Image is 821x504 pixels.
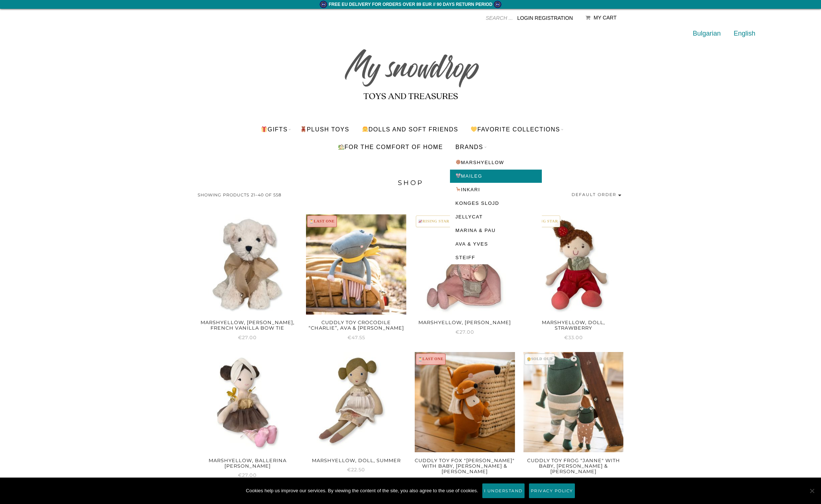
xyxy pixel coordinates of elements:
[734,30,755,37] a: English
[198,190,281,200] p: Showing products 21–40 of 558
[198,318,298,333] h2: Marshyellow, [PERSON_NAME], French Vanilla Bow Tie
[456,173,461,178] img: 🐭
[808,487,815,494] span: No
[586,15,616,21] a: My Cart
[523,318,624,333] h2: Marshyellow, Doll, Strawberry
[450,170,542,183] a: Maileg
[450,238,542,251] a: Ava & Yves
[455,329,474,335] span: 27.00
[306,352,406,474] a: Marshyellow, Doll, Summer €22.50
[517,15,573,21] a: Login Registration
[543,190,624,200] select: Поръчка
[198,178,624,188] h1: SHOP
[594,15,617,21] div: My Cart
[246,487,478,494] span: Cookies help us improve our services. By viewing the content of the site, you also agree to the u...
[362,126,368,132] img: 👧
[347,467,351,472] span: €
[415,352,515,485] a: ⏳LAST ONECuddly toy fox "[PERSON_NAME]" with baby, [PERSON_NAME] & [PERSON_NAME] €59.82
[415,214,515,336] a: 📈RISING STARMarshyellow, [PERSON_NAME] €27.00
[564,334,568,340] span: €
[238,472,242,478] span: €
[198,352,298,479] a: Marshyellow, Ballerina [PERSON_NAME] €27.00
[693,30,721,37] a: Bulgarian
[348,334,352,340] span: €
[306,214,406,341] a: ⏳LAST ONECuddly toy crocodile “Charlie”, Ava & [PERSON_NAME] €47.55
[458,12,513,23] input: SEARCH ...
[456,187,461,192] img: 🦙
[450,224,542,237] a: Marina & Pau
[450,183,542,196] a: INKARI
[338,144,344,150] img: 🏡
[529,483,575,498] a: Политика за поверителност
[564,334,583,340] span: 33.00
[482,483,525,498] a: Разбрах
[198,214,298,341] a: Marshyellow, [PERSON_NAME], French Vanilla Bow Tie €27.00
[455,329,460,335] span: €
[450,210,542,224] a: Jellycat
[255,120,293,138] a: Gifts
[450,156,542,169] a: Marshyellow
[198,455,298,471] h2: Marshyellow, Ballerina [PERSON_NAME]
[450,138,489,156] a: BRANDS
[456,160,461,164] img: 🍪
[523,455,624,476] h2: Cuddly toy frog "Janne" with baby, [PERSON_NAME] & [PERSON_NAME]
[238,472,257,478] span: 27.00
[471,126,477,132] img: 💛
[341,36,480,106] img: My snowdrop
[492,1,501,8] img: eu.png
[523,352,624,485] a: 😢SOLD OUTCuddly toy frog "Janne" with baby, [PERSON_NAME] & [PERSON_NAME] €59.82
[238,334,242,340] span: €
[306,455,406,465] h2: Marshyellow, Doll, Summer
[415,318,515,328] h2: Marshyellow, [PERSON_NAME]
[523,214,624,341] a: 📈RISING STARMarshyellow, Doll, Strawberry €33.00
[261,126,267,132] img: 🎁
[320,1,329,8] img: eu.png
[348,334,365,340] span: 47.55
[238,334,257,340] span: 27.00
[347,467,365,472] span: 22.50
[356,120,464,138] a: Dolls and soft friends
[295,120,355,138] a: PLUSH TOYS
[306,318,406,333] h2: Cuddly toy crocodile “Charlie”, Ava & [PERSON_NAME]
[450,197,542,210] a: Konges Slojd
[465,120,566,138] a: Favorite Collections
[450,251,542,264] a: STEIFF
[300,126,306,132] img: 🧸
[332,138,449,156] a: For the comfort of home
